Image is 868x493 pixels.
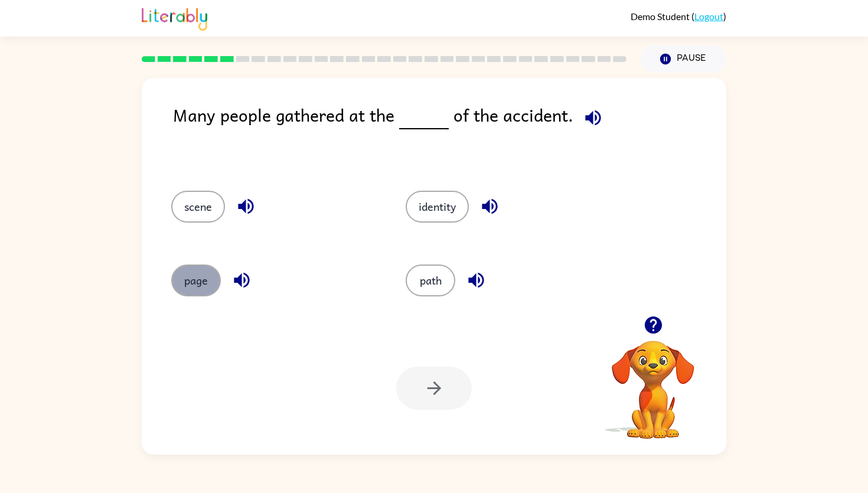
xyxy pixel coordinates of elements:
[173,102,726,167] div: Many people gathered at the of the accident.
[142,5,207,31] img: Literably
[171,265,221,296] button: page
[694,11,723,22] a: Logout
[641,45,726,73] button: Pause
[171,191,225,223] button: scene
[631,11,726,22] div: ( )
[406,191,469,223] button: identity
[594,322,712,440] video: Your browser must support playing .mp4 files to use Literably. Please try using another browser.
[631,11,691,22] span: Demo Student
[406,265,455,296] button: path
